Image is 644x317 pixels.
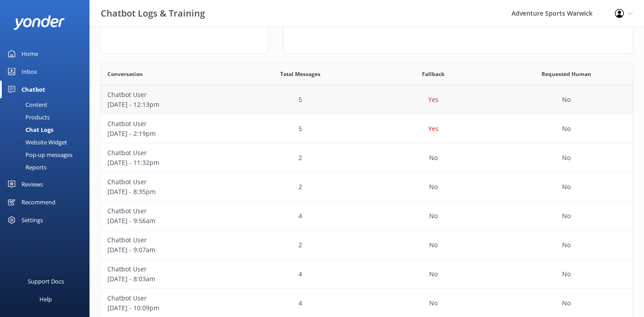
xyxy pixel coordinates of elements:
p: 4 [299,298,302,308]
p: [DATE] - 9:07am [107,245,227,255]
a: Website Widget [5,136,90,148]
p: No [562,124,571,134]
p: [DATE] - 8:03am [107,274,227,284]
div: Reviews [21,175,43,193]
span: Conversation [107,70,143,78]
p: Yes [428,124,439,134]
span: Requested Human [542,70,591,78]
p: [DATE] - 10:09pm [107,303,227,313]
div: Pop-up messages [5,148,73,161]
div: Content [5,98,47,111]
p: Chatbot User [107,235,227,245]
div: Recommend [21,193,55,211]
p: No [429,298,438,308]
p: Chatbot User [107,264,227,274]
div: Chatbot [21,80,45,98]
p: Yes [428,95,439,105]
p: No [429,153,438,163]
p: No [562,95,571,105]
div: Reports [5,161,47,173]
p: No [562,211,571,221]
div: row [101,231,633,260]
div: Products [5,111,50,123]
div: row [101,260,633,289]
p: No [429,182,438,192]
p: Chatbot User [107,293,227,303]
p: No [562,269,571,279]
p: 2 [299,240,302,250]
div: Help [39,290,52,308]
span: Fallback [422,70,444,78]
div: Home [21,45,38,63]
p: Chatbot User [107,177,227,187]
p: [DATE] - 11:32pm [107,158,227,168]
img: yonder-white-logo.png [13,15,65,30]
p: Chatbot User [107,148,227,158]
span: Total Messages [280,70,320,78]
h3: Chatbot Logs & Training [101,6,205,21]
p: [DATE] - 12:13pm [107,100,227,110]
p: Chatbot User [107,119,227,129]
p: [DATE] - 9:56am [107,216,227,226]
p: 5 [299,124,302,134]
div: row [101,144,633,173]
div: row [101,173,633,202]
div: row [101,85,633,114]
p: No [562,182,571,192]
div: Website Widget [5,136,67,148]
div: Support Docs [28,272,64,290]
a: Reports [5,161,90,173]
div: Chat Logs [5,123,53,136]
p: No [429,240,438,250]
div: row [101,202,633,231]
p: No [562,153,571,163]
p: 4 [299,211,302,221]
a: Products [5,111,90,123]
a: Chat Logs [5,123,90,136]
p: No [562,298,571,308]
p: 2 [299,182,302,192]
p: No [429,211,438,221]
p: 2 [299,153,302,163]
div: row [101,114,633,144]
p: 5 [299,95,302,105]
p: Chatbot User [107,90,227,100]
p: Chatbot User [107,206,227,216]
div: Inbox [21,63,37,80]
p: [DATE] - 8:35pm [107,187,227,197]
p: No [562,240,571,250]
p: [DATE] - 2:19pm [107,129,227,139]
a: Pop-up messages [5,148,90,161]
a: Content [5,98,90,111]
p: 4 [299,269,302,279]
p: No [429,269,438,279]
div: Settings [21,211,43,229]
